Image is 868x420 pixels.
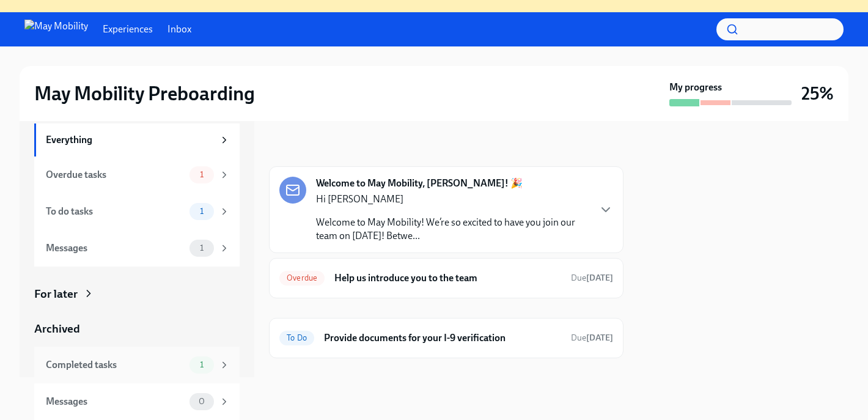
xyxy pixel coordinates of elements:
[167,23,191,36] a: Inbox
[34,383,240,420] a: Messages0
[316,193,589,206] p: Hi [PERSON_NAME]
[46,133,214,147] div: Everything
[586,273,613,283] strong: [DATE]
[316,216,589,243] p: Welcome to May Mobility! We’re so excited to have you join our team on [DATE]! Betwe...
[193,243,211,252] span: 1
[279,268,613,288] a: OverdueHelp us introduce you to the teamDue[DATE]
[34,321,240,337] a: Archived
[334,271,561,285] h6: Help us introduce you to the team
[571,333,613,343] span: Due
[193,207,211,216] span: 1
[571,272,613,284] span: October 13th, 2025 09:00
[669,81,722,94] strong: My progress
[571,273,613,283] span: Due
[324,331,561,345] h6: Provide documents for your I-9 verification
[586,333,613,343] strong: [DATE]
[34,193,240,230] a: To do tasks1
[103,23,153,36] a: Experiences
[34,123,240,157] a: Everything
[279,328,613,348] a: To DoProvide documents for your I-9 verificationDue[DATE]
[46,358,185,372] div: Completed tasks
[46,241,185,255] div: Messages
[191,397,212,406] span: 0
[193,360,211,369] span: 1
[46,168,185,182] div: Overdue tasks
[34,157,240,193] a: Overdue tasks1
[279,273,325,282] span: Overdue
[34,230,240,267] a: Messages1
[34,286,78,302] div: For later
[46,205,185,218] div: To do tasks
[34,347,240,383] a: Completed tasks1
[316,177,523,190] strong: Welcome to May Mobility, [PERSON_NAME]! 🎉
[34,286,240,302] a: For later
[46,395,185,408] div: Messages
[269,141,326,157] div: In progress
[801,83,834,105] h3: 25%
[24,20,88,39] img: May Mobility
[34,81,255,106] h2: May Mobility Preboarding
[193,170,211,179] span: 1
[279,333,314,342] span: To Do
[571,332,613,344] span: October 16th, 2025 09:00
